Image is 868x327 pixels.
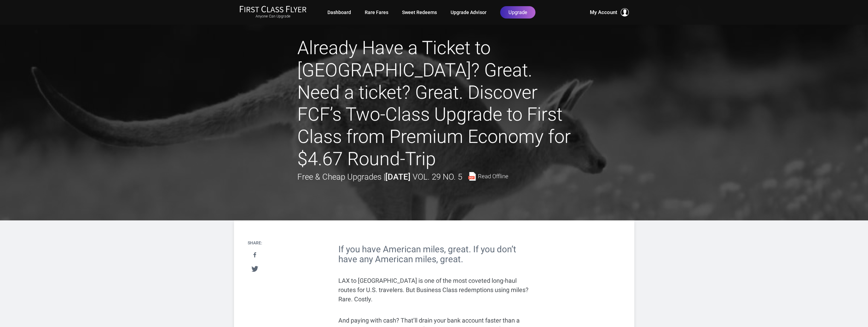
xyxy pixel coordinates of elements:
[248,241,262,245] h4: Share:
[297,170,508,183] div: Free & Cheap Upgrades |
[365,6,388,19] a: Rare Fares
[478,173,508,179] span: Read Offline
[297,37,571,170] h1: Already Have a Ticket to [GEOGRAPHIC_DATA]? Great. Need a ticket? Great. Discover FCF’s Two-Class...
[468,172,476,181] img: pdf-file.svg
[248,249,262,262] a: Share
[239,5,307,13] img: First Class Flyer
[338,244,530,264] h2: If you have American miles, great. If you don’t have any American miles, great.
[327,6,351,19] a: Dashboard
[590,8,629,16] button: My Account
[248,263,262,275] a: Tweet
[451,6,487,19] a: Upgrade Advisor
[413,172,462,182] span: Vol. 29 No. 5
[338,276,530,304] p: LAX to [GEOGRAPHIC_DATA] is one of the most coveted long-haul routes for U.S. travelers. But Busi...
[402,6,437,19] a: Sweet Redeems
[239,5,307,19] a: First Class FlyerAnyone Can Upgrade
[239,14,307,19] small: Anyone Can Upgrade
[500,6,535,19] a: Upgrade
[385,172,411,182] strong: [DATE]
[468,172,508,181] a: Read Offline
[590,8,617,16] span: My Account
